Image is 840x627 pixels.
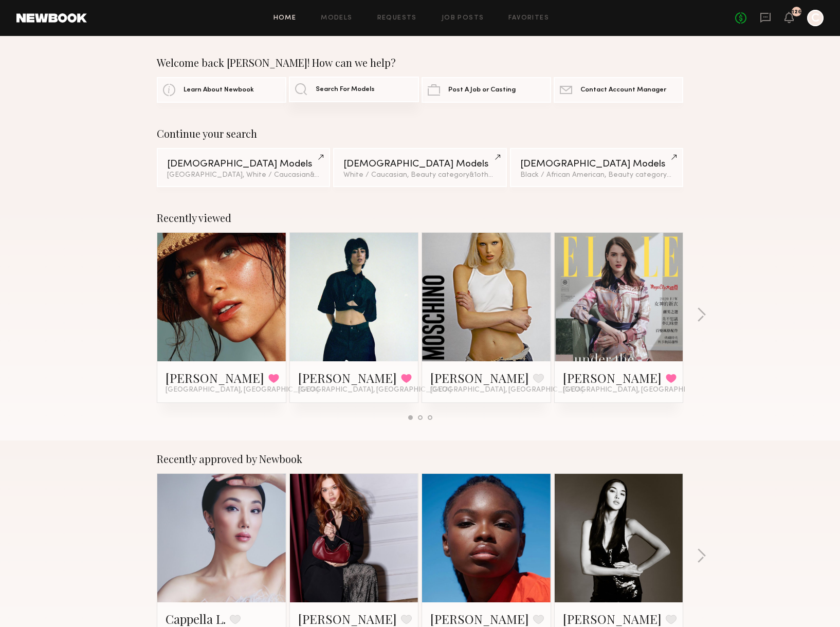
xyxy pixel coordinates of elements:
[184,87,254,94] span: Learn About Newbook
[563,611,662,627] a: [PERSON_NAME]
[508,15,549,22] a: Favorites
[298,386,451,394] span: [GEOGRAPHIC_DATA], [GEOGRAPHIC_DATA]
[580,87,666,94] span: Contact Account Manager
[343,159,496,169] div: [DEMOGRAPHIC_DATA] Models
[377,15,417,22] a: Requests
[520,159,673,169] div: [DEMOGRAPHIC_DATA] Models
[273,15,297,22] a: Home
[333,148,506,187] a: [DEMOGRAPHIC_DATA] ModelsWhite / Caucasian, Beauty category&1other filter
[157,148,330,187] a: [DEMOGRAPHIC_DATA] Models[GEOGRAPHIC_DATA], White / Caucasian&2other filters
[563,370,662,386] a: [PERSON_NAME]
[157,57,683,69] div: Welcome back [PERSON_NAME]! How can we help?
[430,386,583,394] span: [GEOGRAPHIC_DATA], [GEOGRAPHIC_DATA]
[469,172,514,178] span: & 1 other filter
[321,15,352,22] a: Models
[166,611,226,627] a: Cappella L.
[166,370,264,386] a: [PERSON_NAME]
[157,212,683,224] div: Recently viewed
[157,77,286,103] a: Learn About Newbook
[316,86,375,93] span: Search For Models
[510,148,683,187] a: [DEMOGRAPHIC_DATA] ModelsBlack / African American, Beauty category&1other filter
[430,611,529,627] a: [PERSON_NAME]
[430,370,529,386] a: [PERSON_NAME]
[442,15,484,22] a: Job Posts
[554,77,683,103] a: Contact Account Manager
[298,611,397,627] a: [PERSON_NAME]
[310,172,359,178] span: & 2 other filter s
[167,172,320,179] div: [GEOGRAPHIC_DATA], White / Caucasian
[807,10,824,26] a: C
[167,159,320,169] div: [DEMOGRAPHIC_DATA] Models
[422,77,551,103] a: Post A Job or Casting
[343,172,496,179] div: White / Caucasian, Beauty category
[448,87,516,94] span: Post A Job or Casting
[166,386,319,394] span: [GEOGRAPHIC_DATA], [GEOGRAPHIC_DATA]
[792,9,801,15] div: 126
[520,172,673,179] div: Black / African American, Beauty category
[157,127,683,140] div: Continue your search
[563,386,716,394] span: [GEOGRAPHIC_DATA], [GEOGRAPHIC_DATA]
[289,77,418,102] a: Search For Models
[157,453,683,465] div: Recently approved by Newbook
[298,370,397,386] a: [PERSON_NAME]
